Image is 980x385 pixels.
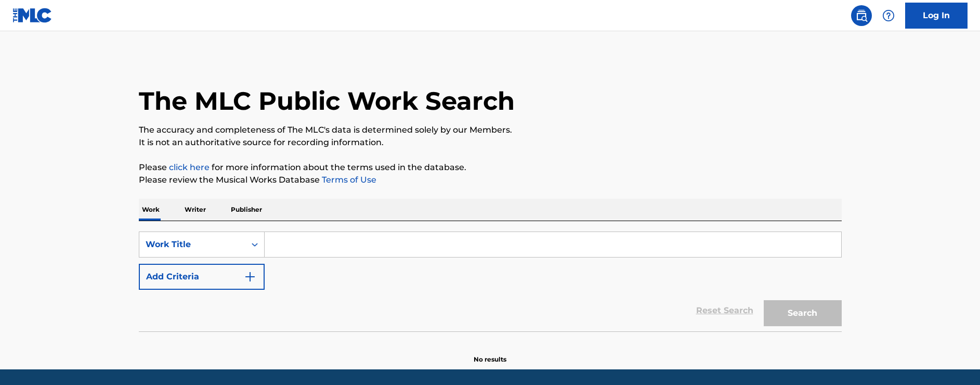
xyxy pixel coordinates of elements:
div: Work Title [146,238,239,251]
img: help [882,9,895,22]
a: click here [169,162,210,172]
p: The accuracy and completeness of The MLC's data is determined solely by our Members. [139,124,842,136]
form: Search Form [139,232,842,331]
img: MLC Logo [12,8,53,23]
a: Log In [905,3,968,29]
p: Publisher [228,199,265,221]
img: search [855,9,868,22]
p: Writer [181,199,209,221]
a: Terms of Use [320,175,376,185]
a: Public Search [851,5,872,26]
div: Help [878,5,899,26]
p: Please review the Musical Works Database [139,174,842,186]
img: 9d2ae6d4665cec9f34b9.svg [244,271,256,283]
h1: The MLC Public Work Search [139,85,515,117]
p: Work [139,199,163,221]
p: No results [474,342,506,364]
p: It is not an authoritative source for recording information. [139,136,842,149]
button: Add Criteria [139,264,265,290]
p: Please for more information about the terms used in the database. [139,161,842,174]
